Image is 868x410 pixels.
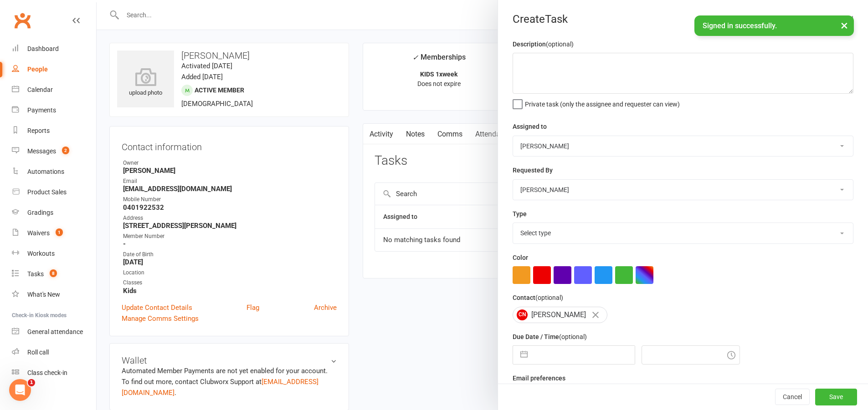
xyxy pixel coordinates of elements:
[525,97,680,108] span: Private task (only the assignee and requester can view)
[11,9,34,32] a: Clubworx
[513,39,574,49] label: Description
[12,363,96,383] a: Class kiosk mode
[12,223,96,243] a: Waivers 1
[28,379,35,386] span: 1
[12,322,96,342] a: General attendance kiosk mode
[513,293,563,303] label: Contact
[12,243,96,264] a: Workouts
[513,209,527,219] label: Type
[12,182,96,202] a: Product Sales
[27,328,83,335] div: General attendance
[27,291,60,298] div: What's New
[27,369,67,376] div: Class check-in
[517,309,528,320] span: CN
[12,342,96,363] a: Roll call
[27,147,56,155] div: Messages
[498,13,868,25] div: Create Task
[56,228,63,236] span: 1
[12,80,96,100] a: Calendar
[12,141,96,162] a: Messages 2
[27,86,53,93] div: Calendar
[775,389,810,405] button: Cancel
[27,229,50,237] div: Waivers
[12,121,96,141] a: Reports
[27,349,49,356] div: Roll call
[12,202,96,223] a: Gradings
[27,106,56,114] div: Payments
[9,379,31,401] iframe: Intercom live chat
[27,209,53,216] div: Gradings
[27,188,67,196] div: Product Sales
[12,100,96,121] a: Payments
[27,127,50,134] div: Reports
[513,307,607,323] div: [PERSON_NAME]
[27,45,59,52] div: Dashboard
[50,269,57,277] span: 8
[513,121,547,132] label: Assigned to
[27,168,64,175] div: Automations
[546,40,574,48] small: (optional)
[27,66,48,73] div: People
[62,147,69,154] span: 2
[815,389,857,405] button: Save
[513,332,587,342] label: Due Date / Time
[27,250,55,257] div: Workouts
[513,253,528,263] label: Color
[12,59,96,80] a: People
[513,373,565,383] label: Email preferences
[27,270,44,278] div: Tasks
[535,294,563,301] small: (optional)
[12,264,96,284] a: Tasks 8
[703,21,777,30] span: Signed in successfully.
[12,284,96,305] a: What's New
[836,15,853,35] button: ×
[12,39,96,59] a: Dashboard
[559,333,587,340] small: (optional)
[12,162,96,182] a: Automations
[513,165,553,175] label: Requested By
